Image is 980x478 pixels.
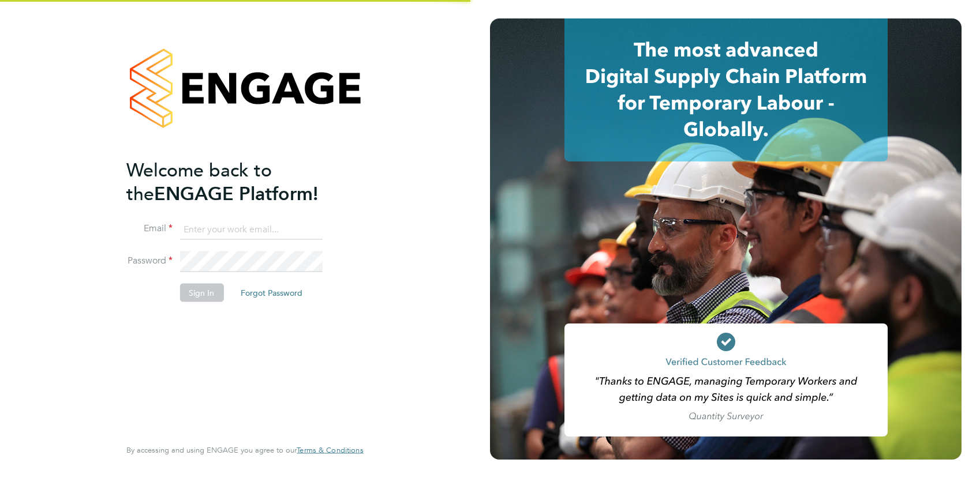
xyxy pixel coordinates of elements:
[126,159,272,205] span: Welcome back to the
[179,284,223,302] button: Sign In
[126,445,363,455] span: By accessing and using ENGAGE you agree to our
[126,223,173,235] label: Email
[126,158,351,205] h2: ENGAGE Platform!
[297,446,363,455] a: Terms & Conditions
[126,255,173,267] label: Password
[179,219,322,240] input: Enter your work email...
[297,445,363,455] span: Terms & Conditions
[231,284,312,302] button: Forgot Password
